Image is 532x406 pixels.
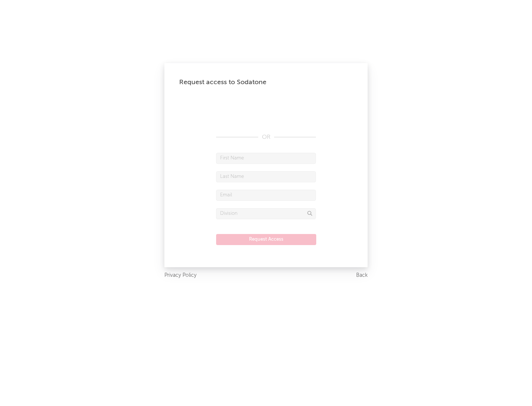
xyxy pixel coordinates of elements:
input: First Name [216,153,316,164]
input: Last Name [216,171,316,182]
div: Request access to Sodatone [179,78,353,87]
a: Privacy Policy [164,271,197,280]
input: Division [216,208,316,219]
div: OR [216,133,316,142]
input: Email [216,190,316,201]
button: Request Access [216,234,316,245]
a: Back [356,271,368,280]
